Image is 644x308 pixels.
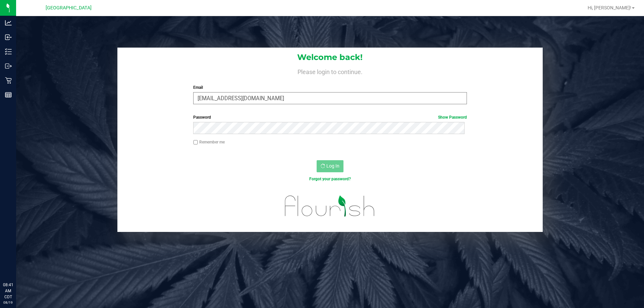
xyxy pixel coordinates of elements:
[277,189,383,223] img: flourish_logo.svg
[5,19,12,26] inline-svg: Analytics
[5,48,12,55] inline-svg: Inventory
[3,300,13,305] p: 08/19
[5,34,12,41] inline-svg: Inbound
[588,5,631,10] span: Hi, [PERSON_NAME]!
[117,53,543,62] h1: Welcome back!
[3,282,13,300] p: 08:41 AM CDT
[117,67,543,75] h4: Please login to continue.
[317,160,343,172] button: Log In
[193,84,467,90] label: Email
[193,115,211,120] span: Password
[326,163,339,169] span: Log In
[309,177,351,181] a: Forgot your password?
[193,139,225,145] label: Remember me
[5,77,12,84] inline-svg: Retail
[46,5,92,11] span: [GEOGRAPHIC_DATA]
[193,140,198,145] input: Remember me
[5,91,12,98] inline-svg: Reports
[438,115,467,120] a: Show Password
[5,63,12,69] inline-svg: Outbound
